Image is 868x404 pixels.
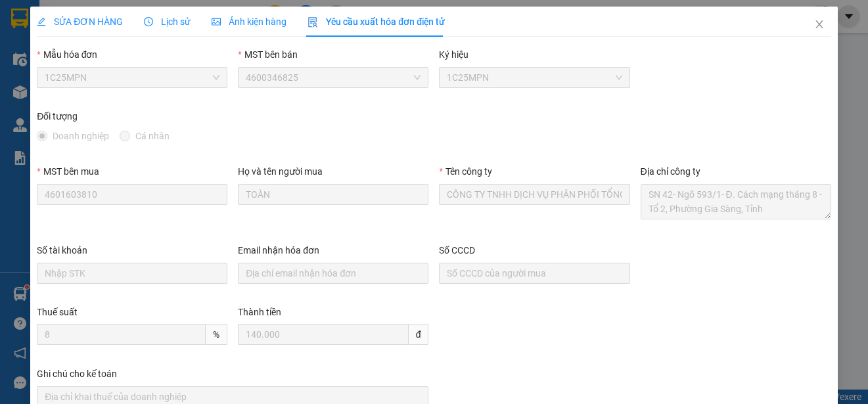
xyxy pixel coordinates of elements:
span: 1C25MPN [447,68,622,87]
input: Họ và tên người mua [238,184,428,205]
label: MST bên bán [238,49,297,60]
label: Họ và tên người mua [238,166,323,177]
span: picture [212,17,221,26]
button: Close [801,7,838,43]
label: Đối tượng [37,111,78,122]
span: Cá nhân [130,129,175,143]
span: edit [37,17,46,26]
label: Tên công ty [439,166,491,177]
label: Ghi chú cho kế toán [37,369,117,379]
img: icon [308,17,318,28]
input: Thuế suất [37,324,206,345]
span: đ [409,324,429,345]
span: Yêu cầu xuất hóa đơn điện tử [308,16,445,27]
label: Địa chỉ công ty [641,166,700,177]
input: Số CCCD [439,263,629,284]
label: Email nhận hóa đơn [238,245,319,256]
span: close [814,19,825,30]
span: Ảnh kiện hàng [212,16,286,27]
textarea: Địa chỉ công ty [641,184,831,219]
label: Thành tiền [238,307,281,317]
span: 4600346825 [246,68,421,87]
label: Ký hiệu [439,49,468,60]
span: % [206,324,227,345]
label: MST bên mua [37,166,99,177]
input: Tên công ty [439,184,629,205]
label: Số CCCD [439,245,475,256]
input: Số tài khoản [37,263,227,284]
span: Lịch sử [144,16,191,27]
span: 1C25MPN [45,68,219,87]
input: MST bên mua [37,184,227,205]
span: clock-circle [144,17,153,26]
input: Email nhận hóa đơn [238,263,428,284]
label: Thuế suất [37,307,78,317]
label: Mẫu hóa đơn [37,49,97,60]
label: Số tài khoản [37,245,87,256]
span: Doanh nghiệp [47,129,114,143]
span: SỬA ĐƠN HÀNG [37,16,123,27]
